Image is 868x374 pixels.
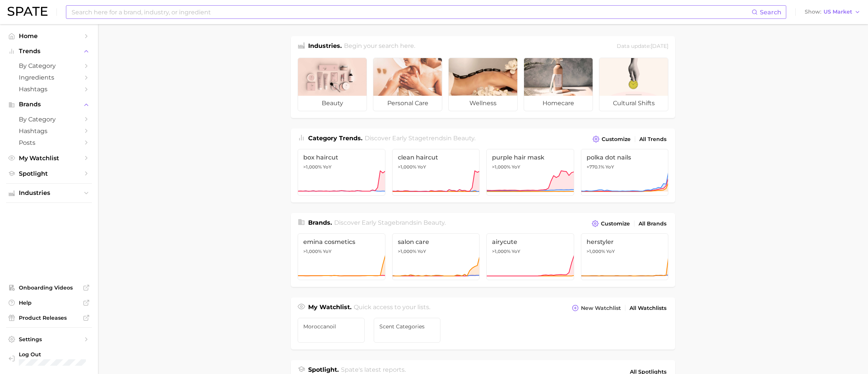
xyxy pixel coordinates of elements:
[303,164,322,170] span: >1,000%
[303,323,359,330] span: Moroccanoil
[6,349,92,368] a: Log out. Currently logged in with e-mail cfuentes@onscent.com.
[639,136,666,143] span: All Trends
[398,238,474,245] span: salon care
[803,7,862,17] button: ShowUS Market
[628,303,668,313] a: All Watchlists
[581,233,669,280] a: herstyler>1,000% YoY
[417,248,426,254] span: YoY
[617,41,668,52] div: Data update: [DATE]
[298,58,367,111] a: beauty
[6,297,92,308] a: Help
[6,312,92,323] a: Product Releases
[590,218,632,229] button: Customize
[303,238,380,245] span: emina cosmetics
[6,152,92,164] a: My Watchlist
[587,238,663,245] span: herstyler
[19,284,79,291] span: Onboarding Videos
[334,219,446,226] span: Discover Early Stage brands in .
[373,58,442,111] a: personal care
[423,219,445,226] span: beauty
[398,154,474,161] span: clean haircut
[587,248,605,254] span: >1,000%
[19,336,79,343] span: Settings
[298,233,385,280] a: emina cosmetics>1,000% YoY
[308,303,351,313] h1: My Watchlist.
[486,149,574,196] a: purple hair mask>1,000% YoY
[6,72,92,83] a: Ingredients
[824,10,852,14] span: US Market
[6,83,92,95] a: Hashtags
[19,86,79,93] span: Hashtags
[486,233,574,280] a: airycute>1,000% YoY
[298,96,367,111] span: beauty
[365,135,475,142] span: Discover Early Stage trends in .
[637,134,668,144] a: All Trends
[392,233,480,280] a: salon care>1,000% YoY
[587,154,663,161] span: polka dot nails
[323,164,332,170] span: YoY
[354,303,430,313] h2: Quick access to your lists.
[19,314,79,321] span: Product Releases
[512,164,520,170] span: YoY
[630,305,666,311] span: All Watchlists
[448,58,518,111] a: wellness
[6,137,92,149] a: Posts
[570,303,623,313] button: New Watchlist
[6,99,92,110] button: Brands
[6,113,92,125] a: by Category
[449,96,517,111] span: wellness
[587,164,604,170] span: +770.1%
[298,318,365,343] a: Moroccanoil
[512,248,520,254] span: YoY
[373,96,442,111] span: personal care
[19,351,86,358] span: Log Out
[805,10,821,14] span: Show
[6,46,92,57] button: Trends
[303,154,380,161] span: box haircut
[344,41,415,52] h2: Begin your search here.
[71,6,752,18] input: Search here for a brand, industry, or ingredient
[19,62,79,69] span: by Category
[398,164,416,170] span: >1,000%
[19,116,79,123] span: by Category
[599,58,668,111] a: cultural shifts
[581,149,669,196] a: polka dot nails+770.1% YoY
[524,96,593,111] span: homecare
[6,334,92,345] a: Settings
[298,149,385,196] a: box haircut>1,000% YoY
[308,41,342,52] h1: Industries.
[8,7,47,16] img: SPATE
[379,323,435,330] span: Scent Categories
[6,168,92,179] a: Spotlight
[19,101,79,108] span: Brands
[602,136,631,143] span: Customize
[606,248,615,254] span: YoY
[19,32,79,40] span: Home
[19,299,79,306] span: Help
[19,48,79,55] span: Trends
[581,305,621,311] span: New Watchlist
[760,9,781,16] span: Search
[601,221,630,227] span: Customize
[323,248,332,254] span: YoY
[6,187,92,199] button: Industries
[492,248,510,254] span: >1,000%
[19,190,79,196] span: Industries
[374,318,441,343] a: Scent Categories
[6,125,92,137] a: Hashtags
[19,170,79,177] span: Spotlight
[19,127,79,135] span: Hashtags
[398,248,416,254] span: >1,000%
[417,164,426,170] span: YoY
[303,248,322,254] span: >1,000%
[524,58,593,111] a: homecare
[6,30,92,42] a: Home
[605,164,614,170] span: YoY
[19,74,79,81] span: Ingredients
[308,135,362,142] span: Category Trends .
[599,96,668,111] span: cultural shifts
[591,134,633,144] button: Customize
[492,154,568,161] span: purple hair mask
[492,238,568,245] span: airycute
[6,282,92,293] a: Onboarding Videos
